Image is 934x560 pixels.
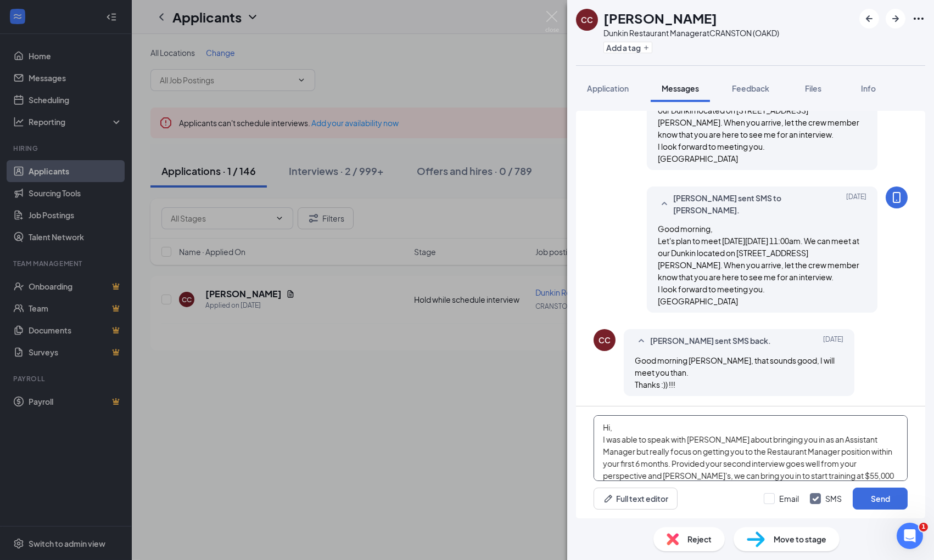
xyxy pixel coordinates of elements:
[919,523,928,531] span: 1
[687,533,712,545] span: Reject
[805,83,821,93] span: Files
[774,533,826,545] span: Move to stage
[599,335,611,346] div: CC
[581,14,593,25] div: CC
[861,83,876,93] span: Info
[890,191,903,204] svg: MobileSms
[912,12,925,25] svg: Ellipses
[603,42,652,53] button: PlusAdd a tag
[594,488,678,510] button: Full text editorPen
[643,44,650,51] svg: Plus
[650,335,771,348] span: [PERSON_NAME] sent SMS back.
[658,224,859,306] span: Good morning, Let's plan to meet [DATE][DATE] 11:00am. We can meet at our Dunkin located on [STRE...
[603,493,614,504] svg: Pen
[594,415,908,481] textarea: Hi, I was able to speak with [PERSON_NAME] about bringing you in as an Assistant Manager but real...
[635,335,648,348] svg: SmallChevronUp
[897,523,923,549] iframe: Intercom live chat
[886,9,905,29] button: ArrowRight
[823,335,843,348] span: [DATE]
[732,83,769,93] span: Feedback
[673,192,817,216] span: [PERSON_NAME] sent SMS to [PERSON_NAME].
[846,192,866,216] span: [DATE]
[603,27,779,38] div: Dunkin Restaurant Manager at CRANSTON (OAKD)
[853,488,908,510] button: Send
[587,83,629,93] span: Application
[658,81,859,163] span: Good morning, Let's plan to meet [DATE][DATE] 11:00am. We can meet at our Dunkin located on [STRE...
[889,12,902,25] svg: ArrowRight
[662,83,699,93] span: Messages
[658,197,671,211] svg: SmallChevronUp
[859,9,879,29] button: ArrowLeftNew
[863,12,876,25] svg: ArrowLeftNew
[635,355,835,389] span: Good morning [PERSON_NAME], that sounds good, I will meet you than. Thanks :)) !!!
[603,9,717,27] h1: [PERSON_NAME]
